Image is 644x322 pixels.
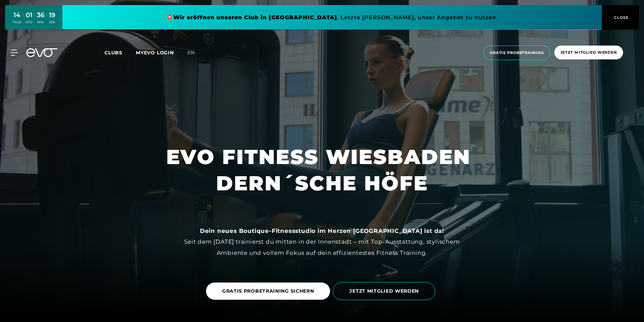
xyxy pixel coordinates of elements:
div: 01 [26,10,32,20]
span: CLOSE [612,15,629,21]
a: Jetzt Mitglied werden [552,46,625,60]
a: en [187,49,203,57]
a: GRATIS PROBETRAINING SICHERN [206,283,330,300]
div: : [23,11,24,29]
span: JETZT MITGLIED WERDEN [349,288,419,295]
span: GRATIS PROBETRAINING SICHERN [222,288,314,295]
a: Gratis Probetraining [481,46,552,60]
div: : [46,11,47,29]
div: Seit dem [DATE] trainierst du mitten in der Innenstadt – mit Top-Ausstattung, stylischem Ambiente... [170,225,474,258]
div: 19 [49,10,55,20]
div: MIN [37,20,45,25]
div: 36 [37,10,45,20]
a: MYEVO LOGIN [136,50,174,56]
span: Gratis Probetraining [490,50,544,56]
div: : [34,11,35,29]
h1: EVO FITNESS WIESBADEN DERN´SCHE HÖFE [166,144,478,196]
div: STD [26,20,32,25]
button: CLOSE [602,5,639,30]
strong: Dein neues Boutique-Fitnessstudio im Herzen [GEOGRAPHIC_DATA] ist da! [200,227,444,234]
span: Jetzt Mitglied werden [560,50,617,55]
div: TAGE [12,20,21,25]
a: Clubs [105,49,136,56]
div: SEK [49,20,55,25]
div: 14 [12,10,21,20]
span: en [187,50,195,56]
a: JETZT MITGLIED WERDEN [333,277,438,305]
span: Clubs [105,50,122,56]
